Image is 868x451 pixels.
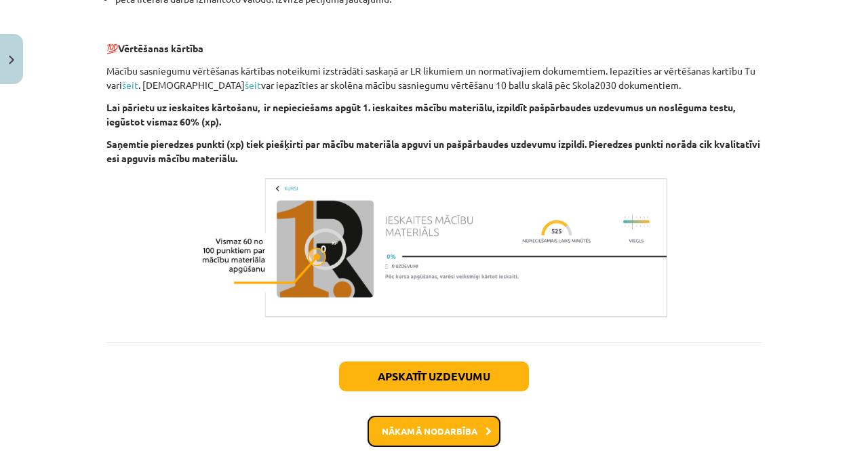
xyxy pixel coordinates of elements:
p: Mācību sasniegumu vērtēšanas kārtības noteikumi izstrādāti saskaņā ar LR likumiem un normatīvajie... [106,64,762,92]
a: šeit [245,79,261,91]
b: Vērtēšanas kārtība [118,42,203,54]
b: Lai pārietu uz ieskaites kārtošanu, ir nepieciešams apgūt 1. ieskaites mācību materiālu, izpildīt... [106,101,735,128]
button: Apskatīt uzdevumu [339,361,529,391]
a: šeit [122,79,138,91]
button: Nākamā nodarbība [368,416,500,447]
img: icon-close-lesson-0947bae3869378f0d4975bcd49f059093ad1ed9edebbc8119c70593378902aed.svg [9,56,14,64]
p: 💯 [106,27,762,56]
b: Saņemtie pieredzes punkti (xp) tiek piešķirti par mācību materiāla apguvi un pašpārbaudes uzdevum... [106,138,760,164]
